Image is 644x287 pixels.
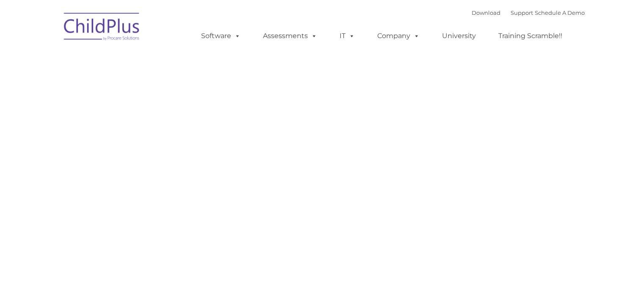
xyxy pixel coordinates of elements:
a: University [434,28,484,44]
font: | [472,9,585,16]
a: Support [511,9,533,16]
a: Company [369,28,428,44]
img: ChildPlus by Procare Solutions [60,7,144,49]
a: Training Scramble!! [490,28,571,44]
a: IT [331,28,363,44]
a: Software [193,28,249,44]
a: Download [472,9,500,16]
a: Schedule A Demo [535,9,585,16]
a: Assessments [254,28,326,44]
